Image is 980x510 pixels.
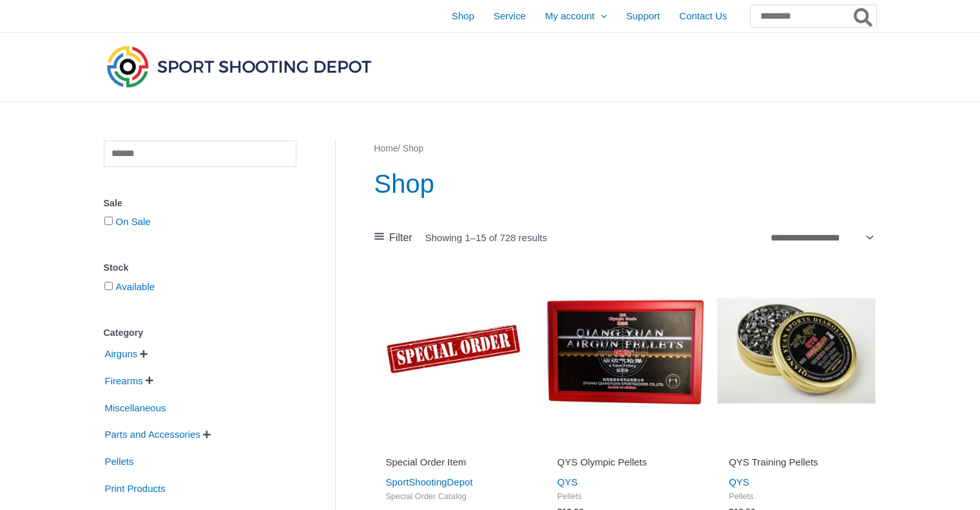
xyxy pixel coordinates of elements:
[104,43,374,90] img: Sport Shooting Depot
[104,370,144,392] span: Firearms
[729,438,864,453] iframe: Customer reviews powered by Trustpilot
[729,491,864,502] span: Pellets
[104,194,296,213] div: Sale
[557,456,693,473] a: QYS Olympic Pellets
[104,478,167,500] span: Print Products
[104,451,135,473] span: Pellets
[116,216,151,227] a: On Sale
[386,438,521,453] iframe: Customer reviews powered by Trustpilot
[104,324,296,342] div: Category
[104,348,139,358] a: Airguns
[546,271,704,430] img: QYS Olympic Pellets
[374,271,533,430] img: Special Order Item
[386,476,473,487] a: SportShootingDepot
[386,456,521,469] h2: Special Order Item
[386,491,521,502] span: Special Order Catalog
[104,428,202,439] a: Parts and Accessories
[425,233,547,242] p: Showing 1–15 of 728 results
[104,397,168,419] span: Miscellaneous
[104,424,202,446] span: Parts and Accessories
[203,430,211,439] span: 
[104,282,113,290] input: Available
[140,349,148,358] span: 
[374,144,398,153] a: Home
[557,456,693,469] h2: QYS Olympic Pellets
[557,491,693,502] span: Pellets
[104,482,167,493] a: Print Products
[374,228,412,248] a: Filter
[389,228,412,248] span: Filter
[729,476,749,487] a: QYS
[104,401,168,412] a: Miscellaneous
[729,456,864,469] h2: QYS Training Pellets
[851,5,876,27] button: Search
[717,271,876,430] img: QYS Training Pellets
[386,456,521,473] a: Special Order Item
[104,217,113,225] input: On Sale
[116,281,155,292] a: Available
[104,343,139,365] span: Airguns
[104,375,144,386] a: Firearms
[104,455,135,466] a: Pellets
[557,476,578,487] a: QYS
[374,166,876,202] h1: Shop
[766,228,876,247] select: Shop order
[104,259,296,277] div: Stock
[729,456,864,473] a: QYS Training Pellets
[557,438,693,453] iframe: Customer reviews powered by Trustpilot
[374,141,876,157] nav: Breadcrumb
[146,376,153,385] span: 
